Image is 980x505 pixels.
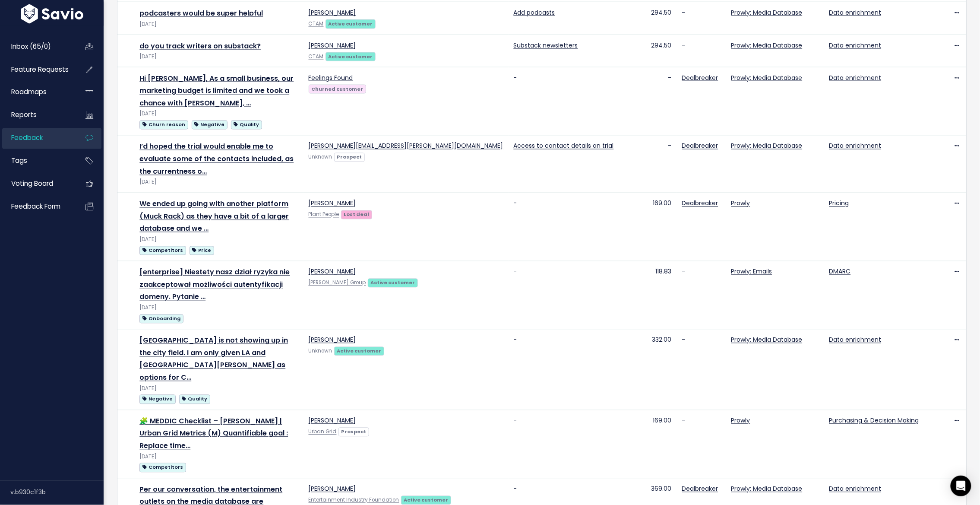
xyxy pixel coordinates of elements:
[646,410,677,478] td: 169.00
[509,329,646,410] td: -
[731,142,803,150] a: Prowly: Media Database
[337,348,381,355] strong: Active customer
[192,119,228,130] a: Negative
[404,497,448,504] strong: Active customer
[682,485,718,493] a: Dealbreaker
[309,348,332,355] span: Unknown
[646,2,677,35] td: 294.50
[231,119,262,130] a: Quality
[2,37,72,57] a: Inbox (65/0)
[509,261,646,329] td: -
[309,8,356,17] a: [PERSON_NAME]
[11,88,47,97] span: Roadmaps
[11,202,60,211] span: Feedback form
[139,246,186,255] span: Competitors
[829,73,882,82] a: Data enrichment
[309,20,324,27] a: CTAM
[139,235,298,245] div: [DATE]
[139,336,288,383] a: [GEOGRAPHIC_DATA] is not showing up in the city field. I am only given LA and [GEOGRAPHIC_DATA][P...
[10,481,104,504] div: v.b930c1f3b
[334,346,384,355] a: Active customer
[139,142,294,177] a: I’d hoped the trial would enable me to evaluate some of the contacts included, as the currentness o…
[190,245,214,256] a: Price
[139,178,298,187] div: [DATE]
[514,41,578,50] a: Substack newsletters
[2,83,72,102] a: Roadmaps
[139,73,294,108] a: Hi [PERSON_NAME], As a small business, our marketing budget is limited and we took a chance with ...
[139,462,186,473] a: Competitors
[731,267,772,276] a: Prowly: Emails
[311,86,363,92] strong: Churned customer
[829,267,851,276] a: DMARC
[646,35,677,67] td: 294.50
[139,119,188,130] a: Churn reason
[11,65,69,74] span: Feature Requests
[11,133,43,143] span: Feedback
[139,395,175,404] span: Negative
[646,193,677,261] td: 169.00
[731,73,803,82] a: Prowly: Media Database
[682,73,718,82] a: Dealbreaker
[139,453,298,462] div: [DATE]
[731,199,750,208] a: Prowly
[139,8,263,18] a: podcasters would be super helpful
[337,154,362,161] strong: Prospect
[326,52,376,60] a: Active customer
[829,8,882,17] a: Data enrichment
[2,197,72,217] a: Feedback form
[309,497,399,504] a: Entertainment Industry Foundation
[677,329,726,410] td: -
[139,314,183,324] span: Onboarding
[139,267,290,302] a: [enterprise] Niestety nasz dział ryzyka nie zaakceptował możliwości autentyfikacji domeny. Pytanie …
[829,142,882,150] a: Data enrichment
[139,304,298,313] div: [DATE]
[334,152,365,161] a: Prospect
[2,151,72,171] a: Tags
[139,416,288,451] a: 🧩 MEDDIC Checklist – [PERSON_NAME] | Urban Grid Metrics (M) Quantifiable goal : Replace time…
[677,410,726,478] td: -
[309,416,356,425] a: [PERSON_NAME]
[309,211,339,218] a: Plant People
[139,121,188,130] span: Churn reason
[139,384,298,394] div: [DATE]
[341,210,372,219] a: Lost deal
[19,4,85,24] img: logo-white.9d6f32f41409.svg
[368,278,418,287] a: Active customer
[309,267,356,276] a: [PERSON_NAME]
[731,8,803,17] a: Prowly: Media Database
[829,41,882,50] a: Data enrichment
[646,67,677,135] td: -
[309,84,366,93] a: Churned customer
[951,476,971,496] div: Open Intercom Messenger
[509,193,646,261] td: -
[139,52,298,61] div: [DATE]
[682,199,718,208] a: Dealbreaker
[179,395,210,404] span: Quality
[2,60,72,79] a: Feature Requests
[139,20,298,29] div: [DATE]
[139,394,175,404] a: Negative
[829,416,919,425] a: Purchasing & Decision Making
[139,110,298,119] div: [DATE]
[309,154,332,161] span: Unknown
[328,53,373,60] strong: Active customer
[231,121,262,130] span: Quality
[2,174,72,194] a: Voting Board
[341,429,366,435] strong: Prospect
[309,199,356,208] a: [PERSON_NAME]
[309,41,356,50] a: [PERSON_NAME]
[139,41,261,51] a: do you track writers on substack?
[309,53,324,60] a: CTAM
[192,121,228,130] span: Negative
[11,111,37,120] span: Reports
[2,128,72,148] a: Feedback
[731,416,750,425] a: Prowly
[514,8,555,17] a: Add podcasts
[309,279,366,286] a: [PERSON_NAME] Group
[646,261,677,329] td: 118.83
[829,199,849,208] a: Pricing
[509,410,646,478] td: -
[139,245,186,256] a: Competitors
[2,105,72,125] a: Reports
[179,394,210,404] a: Quality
